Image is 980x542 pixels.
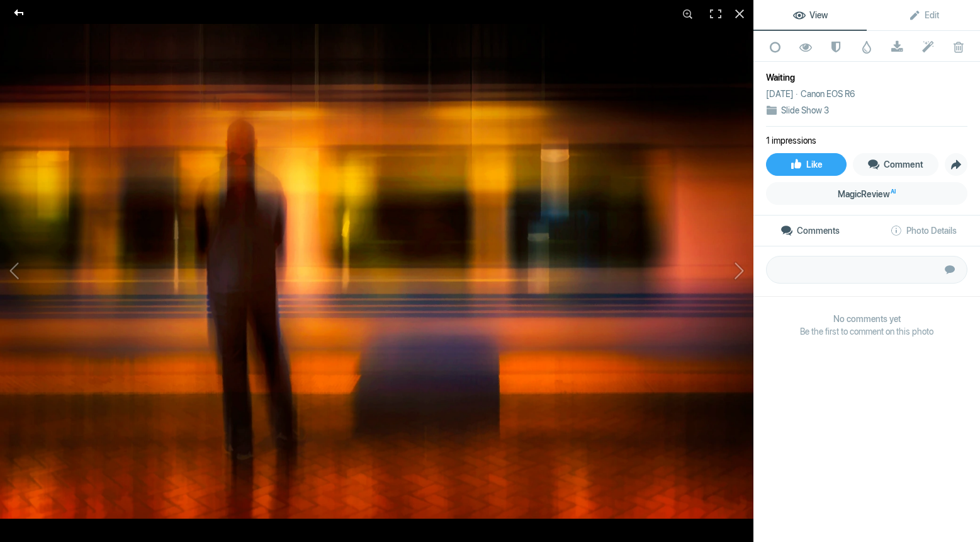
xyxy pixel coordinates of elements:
span: Comment [867,159,923,170]
div: Canon EOS R6 [801,88,855,100]
sup: AI [891,185,896,198]
span: View [793,10,828,20]
a: Share [945,153,967,176]
span: Edit [908,10,939,20]
span: Comments [780,226,840,236]
a: Like [766,153,847,176]
span: MagicReview [838,189,896,199]
button: Submit [936,256,964,284]
span: Photo Details [890,226,957,236]
a: Comments [753,216,867,246]
span: Be the first to comment on this photo [766,325,967,338]
button: Next (arrow right) [659,173,753,369]
span: Like [790,159,823,170]
li: 1 impressions [766,134,816,147]
a: Slide Show 3 [781,105,829,115]
a: MagicReviewAI [766,182,967,205]
div: Waiting [766,71,967,84]
div: [DATE] [766,88,801,100]
a: Photo Details [867,216,980,246]
a: Comment [853,153,939,176]
b: No comments yet [766,313,967,325]
span: Share [945,154,967,175]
